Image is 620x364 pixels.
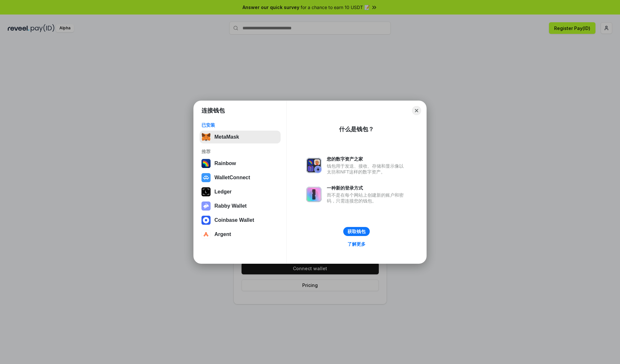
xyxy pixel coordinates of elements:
[201,202,211,211] img: svg+xml,%3Csvg%20xmlns%3D%22http%3A%2F%2Fwww.w3.org%2F2000%2Fsvg%22%20fill%3D%22none%22%20viewBox...
[214,203,247,209] div: Rabby Wallet
[201,149,279,154] div: 推荐
[201,133,211,142] img: svg+xml,%3Csvg%20fill%3D%22none%22%20height%3D%2233%22%20viewBox%3D%220%200%2035%2033%22%20width%...
[200,157,281,170] button: Rainbow
[214,161,236,166] div: Rainbow
[214,217,254,223] div: Coinbase Wallet
[200,228,281,241] button: Argent
[200,200,281,212] button: Rabby Wallet
[347,229,366,234] div: 获取钱包
[214,231,231,237] div: Argent
[201,107,225,114] h1: 连接钱包
[327,192,407,204] div: 而不是在每个网站上创建新的账户和密码，只需连接您的钱包。
[201,122,279,128] div: 已安装
[201,216,211,225] img: svg+xml,%3Csvg%20width%3D%2228%22%20height%3D%2228%22%20viewBox%3D%220%200%2028%2028%22%20fill%3D...
[327,185,407,191] div: 一种新的登录方式
[201,159,211,168] img: svg+xml,%3Csvg%20width%3D%22120%22%20height%3D%22120%22%20viewBox%3D%220%200%20120%20120%22%20fil...
[214,189,232,195] div: Ledger
[339,125,374,133] div: 什么是钱包？
[200,131,281,143] button: MetaMask
[214,175,250,181] div: WalletConnect
[344,240,369,248] a: 了解更多
[200,185,281,198] button: Ledger
[412,106,421,115] button: Close
[347,241,366,247] div: 了解更多
[306,187,322,202] img: svg+xml,%3Csvg%20xmlns%3D%22http%3A%2F%2Fwww.w3.org%2F2000%2Fsvg%22%20fill%3D%22none%22%20viewBox...
[200,214,281,227] button: Coinbase Wallet
[214,134,239,140] div: MetaMask
[201,230,211,239] img: svg+xml,%3Csvg%20width%3D%2228%22%20height%3D%2228%22%20viewBox%3D%220%200%2028%2028%22%20fill%3D...
[200,171,281,184] button: WalletConnect
[343,227,370,236] button: 获取钱包
[201,173,211,182] img: svg+xml,%3Csvg%20width%3D%2228%22%20height%3D%2228%22%20viewBox%3D%220%200%2028%2028%22%20fill%3D...
[327,156,407,162] div: 您的数字资产之家
[306,158,322,173] img: svg+xml,%3Csvg%20xmlns%3D%22http%3A%2F%2Fwww.w3.org%2F2000%2Fsvg%22%20fill%3D%22none%22%20viewBox...
[201,187,211,196] img: svg+xml,%3Csvg%20xmlns%3D%22http%3A%2F%2Fwww.w3.org%2F2000%2Fsvg%22%20width%3D%2228%22%20height%3...
[327,163,407,175] div: 钱包用于发送、接收、存储和显示像以太坊和NFT这样的数字资产。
